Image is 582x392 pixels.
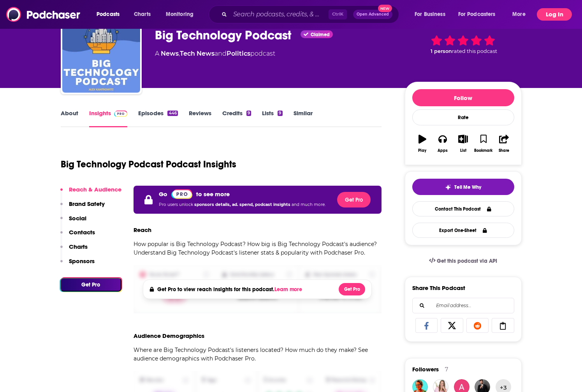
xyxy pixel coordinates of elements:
span: More [512,9,526,20]
span: Podcasts [97,9,120,20]
p: Sponsors [69,257,95,265]
a: Share on Facebook [415,318,438,333]
span: Tell Me Why [454,184,481,190]
a: Episodes446 [138,109,178,127]
span: Ctrl K [329,9,347,19]
span: Get this podcast via API [437,258,497,264]
button: Learn more [274,287,304,293]
div: Rate [412,109,514,125]
button: Get Pro [337,192,371,207]
button: Play [412,130,433,158]
button: List [453,130,473,158]
button: Charts [60,243,88,257]
p: Go [159,190,167,198]
button: Open AdvancedNew [353,10,392,19]
span: For Podcasters [458,9,496,20]
p: Brand Safety [69,200,105,207]
span: Claimed [311,33,330,37]
button: Get Pro [60,278,121,292]
button: open menu [507,8,535,21]
button: tell me why sparkleTell Me Why [412,179,514,195]
p: Social [69,214,86,222]
a: News [161,50,179,57]
span: rated this podcast [452,48,497,54]
h3: Share This Podcast [412,284,465,292]
a: Politics [227,50,250,57]
input: Search podcasts, credits, & more... [230,8,329,21]
a: Credits9 [222,109,251,127]
a: InsightsPodchaser Pro [89,109,128,127]
button: Contacts [60,229,95,243]
a: Similar [294,109,313,127]
span: Followers [412,366,439,373]
div: 9 [246,111,251,116]
img: tell me why sparkle [445,184,451,190]
button: open menu [409,8,455,21]
span: , [179,50,180,57]
button: Follow [412,89,514,106]
button: Export One-Sheet [412,223,514,238]
button: Bookmark [473,130,494,158]
p: Where are Big Technology Podcast's listeners located? How much do they make? See audience demogra... [134,346,382,363]
span: sponsors details, ad. spend, podcast insights [194,202,292,207]
a: Contact This Podcast [412,201,514,216]
a: Get this podcast via API [423,251,504,271]
button: Get Pro [339,283,365,295]
h3: Audience Demographics [134,332,204,339]
span: Monitoring [166,9,193,20]
a: Charts [129,8,155,21]
span: For Business [415,9,445,20]
a: Share on X/Twitter [441,318,463,333]
a: Lists9 [262,109,282,127]
button: open menu [91,8,130,21]
div: List [460,148,466,153]
p: to see more [196,190,230,198]
h4: Get Pro to view reach insights for this podcast. [157,286,304,293]
button: Apps [433,130,453,158]
div: Bookmark [474,148,492,153]
span: Open Advanced [357,12,389,16]
a: Tech News [180,50,215,57]
a: About [61,109,78,127]
a: Reviews [189,109,211,127]
div: Search podcasts, credits, & more... [216,5,406,23]
div: 7 [445,366,448,373]
button: open menu [160,8,204,21]
p: How popular is Big Technology Podcast? How big is Big Technology Podcast's audience? Understand B... [134,240,382,257]
div: Share [499,148,509,153]
img: Big Technology Podcast [62,15,140,93]
a: Pro website [171,189,193,199]
p: Pro users unlock and much more. [159,199,325,211]
a: Share on Reddit [466,318,489,333]
h1: Big Technology Podcast Podcast Insights [61,158,236,170]
button: Brand Safety [60,200,105,214]
h3: Reach [134,226,151,234]
div: 446 [167,111,178,116]
button: Share [494,130,514,158]
button: Log In [537,8,572,21]
span: Charts [134,9,151,20]
img: Podchaser - Follow, Share and Rate Podcasts [6,7,81,22]
button: Social [60,214,86,229]
p: Charts [69,243,88,250]
p: Reach & Audience [69,186,121,193]
input: Email address... [419,298,508,313]
div: Play [418,148,426,153]
button: open menu [453,8,507,21]
button: Reach & Audience [60,186,121,200]
img: Podchaser Pro [171,189,193,199]
img: Podchaser Pro [114,111,128,117]
span: and [215,50,227,57]
span: New [378,5,392,12]
span: 1 person [431,48,452,54]
div: Apps [438,148,448,153]
p: Contacts [69,229,95,236]
a: Copy Link [492,318,514,333]
div: A podcast [155,49,275,58]
div: Search followers [412,298,514,313]
div: 9 [278,111,282,116]
div: 1 personrated this podcast [405,20,522,69]
button: Sponsors [60,257,95,272]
